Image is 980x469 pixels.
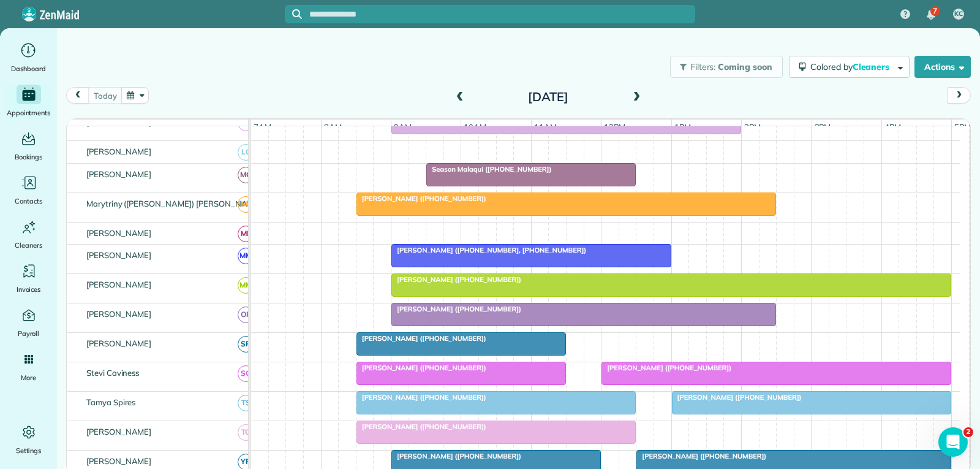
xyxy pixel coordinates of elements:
[391,275,522,284] span: [PERSON_NAME] ([PHONE_NUMBER])
[238,307,254,323] span: OR
[5,305,52,340] a: Payroll
[238,196,254,213] span: ME
[15,195,42,207] span: Contacts
[238,144,254,161] span: LC
[532,122,559,132] span: 11am
[251,122,274,132] span: 7am
[933,6,937,16] span: 7
[84,228,154,238] span: [PERSON_NAME]
[238,226,254,242] span: ML
[84,338,154,348] span: [PERSON_NAME]
[84,368,141,378] span: Stevi Caviness
[238,167,254,183] span: MG
[810,61,894,72] span: Colored by
[84,456,154,466] span: [PERSON_NAME]
[356,194,487,203] span: [PERSON_NAME] ([PHONE_NUMBER])
[285,9,302,19] button: Focus search
[601,364,732,372] span: [PERSON_NAME] ([PHONE_NUMBER])
[84,280,154,289] span: [PERSON_NAME]
[914,56,971,78] button: Actions
[322,122,344,132] span: 8am
[356,364,487,372] span: [PERSON_NAME] ([PHONE_NUMBER])
[672,122,693,132] span: 1pm
[812,122,834,132] span: 3pm
[938,427,968,457] iframe: Intercom live chat
[882,122,903,132] span: 4pm
[356,334,487,343] span: [PERSON_NAME] ([PHONE_NUMBER])
[15,151,43,163] span: Bookings
[426,165,552,173] span: Season Malaqui ([PHONE_NUMBER])
[5,217,52,251] a: Cleaners
[391,246,587,254] span: [PERSON_NAME] ([PHONE_NUMBER], [PHONE_NUMBER])
[356,393,487,402] span: [PERSON_NAME] ([PHONE_NUMBER])
[963,427,973,437] span: 2
[954,9,963,19] span: KC
[356,422,487,431] span: [PERSON_NAME] ([PHONE_NUMBER])
[88,87,122,104] button: today
[238,395,254,411] span: TS
[16,444,42,457] span: Settings
[84,397,138,407] span: Tamya Spires
[5,40,52,75] a: Dashboard
[5,85,52,119] a: Appointments
[391,122,414,132] span: 9am
[5,422,52,457] a: Settings
[601,122,628,132] span: 12pm
[461,122,489,132] span: 10am
[853,61,892,72] span: Cleaners
[66,87,89,104] button: prev
[238,336,254,353] span: SR
[84,169,154,179] span: [PERSON_NAME]
[472,90,625,104] h2: [DATE]
[952,122,973,132] span: 5pm
[84,309,154,319] span: [PERSON_NAME]
[742,122,763,132] span: 2pm
[636,452,767,460] span: [PERSON_NAME] ([PHONE_NUMBER])
[17,283,41,296] span: Invoices
[391,452,522,460] span: [PERSON_NAME] ([PHONE_NUMBER])
[671,393,802,402] span: [PERSON_NAME] ([PHONE_NUMBER])
[21,372,36,384] span: More
[238,365,254,382] span: SC
[18,327,40,340] span: Payroll
[84,427,154,437] span: [PERSON_NAME]
[238,424,254,441] span: TG
[948,87,971,104] button: next
[15,239,42,251] span: Cleaners
[238,277,254,294] span: MM
[7,107,51,119] span: Appointments
[718,61,773,72] span: Coming soon
[5,173,52,207] a: Contacts
[5,129,52,163] a: Bookings
[918,1,944,28] div: 7 unread notifications
[238,248,254,264] span: MM
[84,250,154,260] span: [PERSON_NAME]
[789,56,910,78] button: Colored byCleaners
[5,261,52,296] a: Invoices
[391,305,522,313] span: [PERSON_NAME] ([PHONE_NUMBER])
[84,199,263,208] span: Marytriny ([PERSON_NAME]) [PERSON_NAME]
[690,61,716,72] span: Filters:
[11,63,46,75] span: Dashboard
[84,147,154,156] span: [PERSON_NAME]
[292,9,302,19] svg: Focus search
